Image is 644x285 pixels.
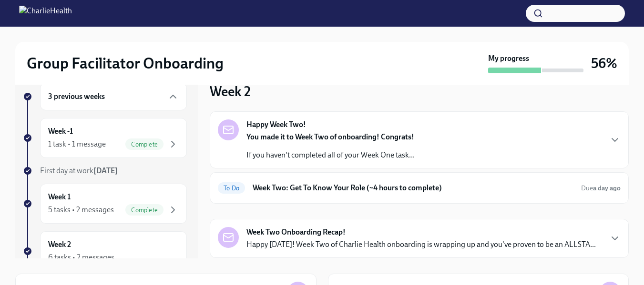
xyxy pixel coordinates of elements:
[125,206,164,214] span: Complete
[593,184,621,192] strong: a day ago
[93,166,118,175] strong: [DATE]
[48,192,71,202] h6: Week 1
[581,184,621,192] span: Due
[581,184,621,193] span: September 22nd, 2025 10:00
[488,53,529,64] strong: My progress
[23,184,187,224] a: Week 15 tasks • 2 messagesComplete
[23,166,187,176] a: First day at work[DATE]
[23,118,187,158] a: Week -11 task • 1 messageComplete
[48,139,106,149] div: 1 task • 1 message
[246,132,414,141] strong: You made it to Week Two of onboarding! Congrats!
[246,119,306,130] strong: Happy Week Two!
[246,227,346,237] strong: Week Two Onboarding Recap!
[48,205,114,215] div: 5 tasks • 2 messages
[48,91,105,102] h6: 3 previous weeks
[48,126,73,137] h6: Week -1
[48,252,114,263] div: 6 tasks • 2 messages
[253,183,573,193] h6: Week Two: Get To Know Your Role (~4 hours to complete)
[125,141,164,148] span: Complete
[27,54,224,73] h2: Group Facilitator Onboarding
[23,231,187,271] a: Week 26 tasks • 2 messages
[19,6,72,21] img: CharlieHealth
[246,150,415,160] p: If you haven't completed all of your Week One task...
[246,239,596,250] p: Happy [DATE]! Week Two of Charlie Health onboarding is wrapping up and you've proven to be an ALL...
[210,83,251,100] h3: Week 2
[218,180,621,196] a: To DoWeek Two: Get To Know Your Role (~4 hours to complete)Duea day ago
[40,83,187,110] div: 3 previous weeks
[591,55,617,72] h3: 56%
[40,166,118,175] span: First day at work
[48,239,71,250] h6: Week 2
[218,185,245,192] span: To Do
